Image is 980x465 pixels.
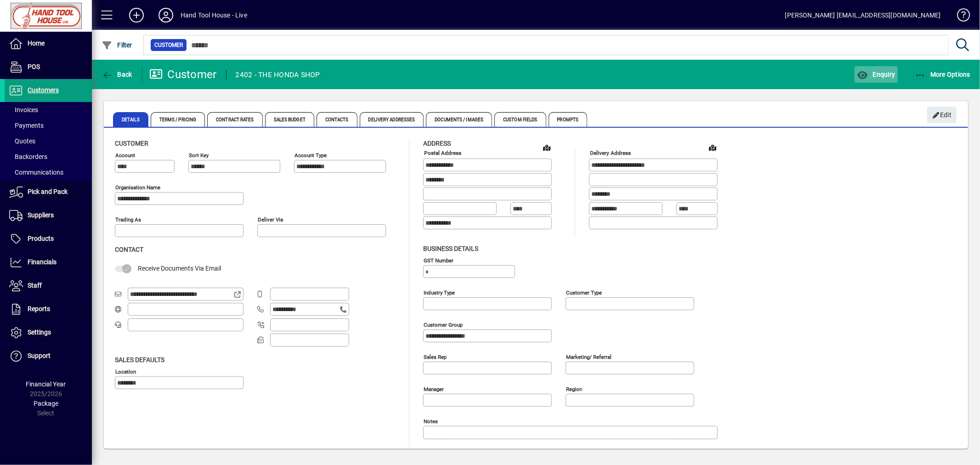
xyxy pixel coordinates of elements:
[5,251,92,274] a: Financials
[855,66,897,83] button: Enquiry
[9,169,63,176] span: Communications
[424,353,447,360] mat-label: Sales rep
[113,112,148,127] span: Details
[9,122,44,129] span: Payments
[99,37,135,53] button: Filter
[28,63,40,70] span: POS
[115,152,135,159] mat-label: Account
[785,8,941,23] div: [PERSON_NAME] [EMAIL_ADDRESS][DOMAIN_NAME]
[9,137,35,145] span: Quotes
[424,289,455,295] mat-label: Industry type
[5,204,92,227] a: Suppliers
[5,133,92,149] a: Quotes
[28,352,51,359] span: Support
[34,400,58,407] span: Package
[102,71,132,78] span: Back
[549,112,588,127] span: Prompts
[115,356,164,363] span: Sales defaults
[927,107,957,123] button: Edit
[115,184,160,191] mat-label: Organisation name
[28,235,54,242] span: Products
[950,2,969,32] a: Knowledge Base
[5,118,92,133] a: Payments
[265,112,314,127] span: Sales Budget
[9,153,47,160] span: Backorders
[5,56,92,79] a: POS
[912,66,973,83] button: More Options
[154,40,183,50] span: Customer
[426,112,492,127] span: Documents / Images
[236,68,320,82] div: 2402 - THE HONDA SHOP
[566,289,602,295] mat-label: Customer type
[28,40,45,47] span: Home
[28,86,59,94] span: Customers
[151,112,205,127] span: Terms / Pricing
[115,216,141,223] mat-label: Trading as
[28,329,51,336] span: Settings
[115,140,148,147] span: Customer
[295,152,327,159] mat-label: Account Type
[26,380,66,388] span: Financial Year
[28,282,42,289] span: Staff
[539,140,554,155] a: View on map
[28,305,50,312] span: Reports
[5,181,92,204] a: Pick and Pack
[423,245,478,252] span: Business details
[566,353,612,360] mat-label: Marketing/ Referral
[92,66,142,83] app-page-header-button: Back
[424,257,453,263] mat-label: GST Number
[317,112,357,127] span: Contacts
[423,140,451,147] span: Address
[28,188,68,195] span: Pick and Pack
[149,67,217,82] div: Customer
[5,149,92,164] a: Backorders
[258,216,283,223] mat-label: Deliver via
[5,321,92,344] a: Settings
[122,7,151,23] button: Add
[102,41,132,49] span: Filter
[99,66,135,83] button: Back
[28,258,57,266] span: Financials
[115,246,143,253] span: Contact
[138,265,221,272] span: Receive Documents Via Email
[5,274,92,297] a: Staff
[189,152,209,159] mat-label: Sort key
[5,298,92,321] a: Reports
[494,112,546,127] span: Custom Fields
[5,345,92,368] a: Support
[424,418,438,424] mat-label: Notes
[857,71,895,78] span: Enquiry
[28,211,54,219] span: Suppliers
[181,8,247,23] div: Hand Tool House - Live
[705,140,720,155] a: View on map
[207,112,262,127] span: Contract Rates
[566,386,582,392] mat-label: Region
[5,164,92,180] a: Communications
[5,32,92,55] a: Home
[424,321,463,328] mat-label: Customer group
[9,106,38,113] span: Invoices
[115,368,136,374] mat-label: Location
[360,112,424,127] span: Delivery Addresses
[5,227,92,250] a: Products
[932,108,952,123] span: Edit
[151,7,181,23] button: Profile
[915,71,971,78] span: More Options
[5,102,92,118] a: Invoices
[424,386,444,392] mat-label: Manager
